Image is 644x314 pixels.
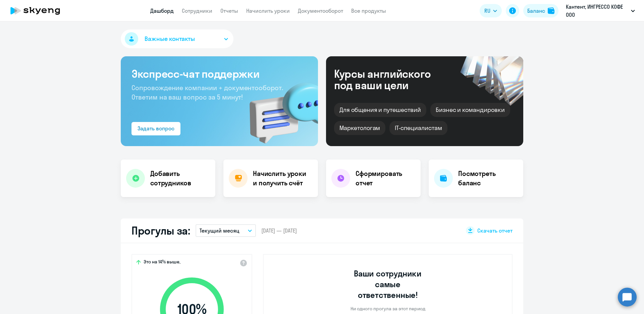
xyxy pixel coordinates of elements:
p: Ни одного прогула за этот период [351,306,425,312]
div: Курсы английского под ваши цели [334,68,449,91]
button: RU [480,4,502,17]
span: Скачать отчет [477,227,513,234]
a: Все продукты [351,7,386,14]
span: RU [484,7,490,15]
img: balance [548,7,554,14]
span: Важные контакты [145,35,195,43]
button: Текущий месяц [196,224,256,237]
a: Дашборд [150,7,174,14]
p: Текущий месяц [200,227,239,235]
span: Это на 14% выше, [144,259,180,267]
div: Бизнес и командировки [430,103,510,117]
button: Задать вопрос [131,122,180,135]
a: Отчеты [220,7,238,14]
h4: Добавить сотрудников [150,169,210,188]
button: Кантент, ИНГРЕССО КОФЕ ООО [562,3,638,19]
h4: Сформировать отчет [356,169,415,188]
h4: Начислить уроки и получить счёт [253,169,311,188]
h4: Посмотреть баланс [458,169,518,188]
h3: Ваши сотрудники самые ответственные! [345,268,431,300]
button: Балансbalance [523,4,558,17]
div: Для общения и путешествий [334,103,426,117]
a: Начислить уроки [246,7,290,14]
div: Маркетологам [334,121,385,135]
div: Задать вопрос [138,124,174,132]
span: [DATE] — [DATE] [261,227,297,234]
div: Баланс [527,7,545,15]
h2: Прогулы за: [131,224,190,237]
img: bg-img [240,71,318,146]
span: Сопровождение компании + документооборот. Ответим на ваш вопрос за 5 минут! [131,83,283,101]
button: Важные контакты [121,29,233,48]
div: IT-специалистам [389,121,447,135]
a: Документооборот [298,7,343,14]
a: Сотрудники [182,7,212,14]
h3: Экспресс-чат поддержки [131,67,307,80]
p: Кантент, ИНГРЕССО КОФЕ ООО [566,3,628,19]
